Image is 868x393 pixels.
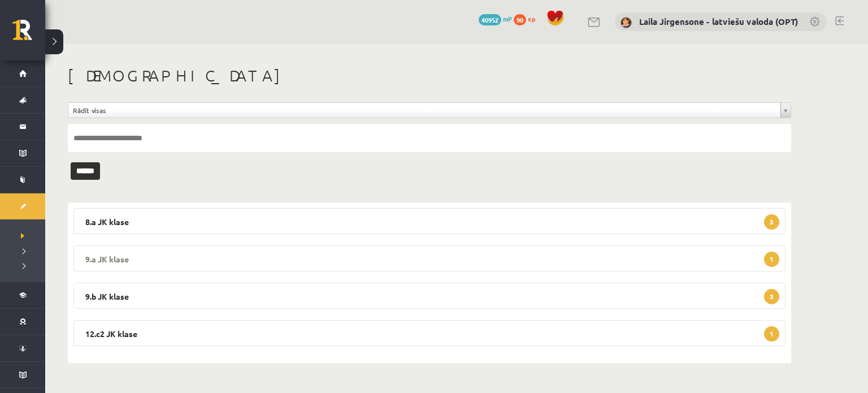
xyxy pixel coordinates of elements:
a: Laila Jirgensone - latviešu valoda (OPT) [639,16,798,27]
a: Rādīt visas [68,103,791,118]
legend: 8.a JK klase [73,208,785,234]
legend: 9.a JK klase [73,245,785,271]
span: xp [528,14,535,23]
a: Rīgas 1. Tālmācības vidusskola [12,20,45,48]
span: Rādīt visas [73,103,776,118]
span: 90 [514,14,526,25]
h1: [DEMOGRAPHIC_DATA] [68,66,791,85]
span: 1 [764,326,779,342]
img: Laila Jirgensone - latviešu valoda (OPT) [620,17,632,28]
legend: 12.c2 JK klase [73,320,785,346]
legend: 9.b JK klase [73,283,785,309]
span: 3 [764,214,779,230]
span: 40952 [479,14,501,25]
a: 40952 mP [479,14,512,23]
span: mP [503,14,512,23]
span: 3 [764,289,779,304]
a: 90 xp [514,14,541,23]
span: 1 [764,252,779,267]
